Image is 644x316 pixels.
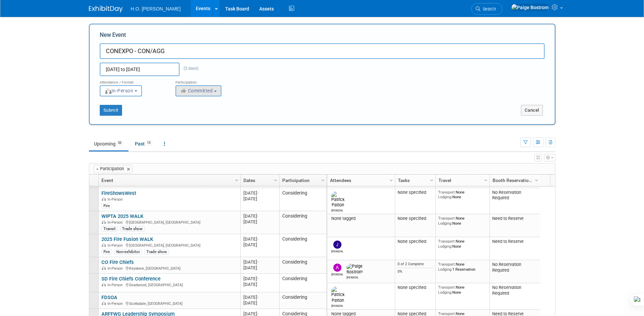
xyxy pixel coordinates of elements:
[89,137,128,150] a: Upcoming33
[273,178,278,183] span: Column Settings
[102,301,106,305] img: In-Person Event
[101,265,237,271] div: Keystone, [GEOGRAPHIC_DATA]
[101,190,136,196] a: FireShowsWest
[243,236,276,242] div: [DATE]
[398,175,431,186] a: Tasks
[398,190,433,195] div: None specified
[102,197,106,201] img: In-Person Event
[120,226,145,231] div: Trade show
[100,105,122,116] button: Submit
[438,285,456,290] span: Transport:
[116,140,123,145] span: 33
[101,226,118,231] div: Transit
[100,76,165,85] div: Attendance / Format:
[511,4,549,11] img: Paige Bostrom
[331,272,343,276] div: Arlen Larson
[100,43,545,59] input: Name of Trade Show / Conference
[131,6,181,12] span: H.O. [PERSON_NAME]
[398,216,433,221] div: None specified
[333,241,341,249] img: Jared Bostrom
[243,265,276,271] div: [DATE]
[347,275,358,279] div: Paige Bostrom
[108,197,125,202] span: In-Person
[108,220,125,225] span: In-Person
[101,236,153,242] a: 2025 Fire Fusion WALK
[100,31,126,42] label: New Event
[243,294,276,300] div: [DATE]
[102,220,106,224] img: In-Person Event
[331,249,343,253] div: Jared Bostrom
[114,249,142,254] div: Non-exhibitor
[279,257,327,274] td: Considering
[490,188,540,215] td: No Reservation Required
[101,282,237,288] div: Deadwood, [GEOGRAPHIC_DATA]
[438,311,456,316] span: Transport:
[243,281,276,287] div: [DATE]
[331,287,344,303] img: Patrick Patton
[180,66,198,71] span: (5 days)
[101,300,237,306] div: Scottsdale, [GEOGRAPHIC_DATA]
[471,3,502,15] a: Search
[243,219,276,225] div: [DATE]
[438,190,456,195] span: Transport:
[101,203,112,208] div: Fire
[438,195,452,199] span: Lodging:
[320,178,326,183] span: Column Settings
[243,242,276,248] div: [DATE]
[480,6,496,12] span: Search
[279,188,327,211] td: Considering
[330,216,392,221] div: None tagged
[438,262,456,267] span: Transport:
[438,239,487,249] div: None None
[319,175,327,185] a: Column Settings
[104,88,134,93] span: In-Person
[279,211,327,234] td: Considering
[175,76,241,85] div: Participation:
[243,259,276,265] div: [DATE]
[490,260,540,283] td: No Reservation Required
[100,85,142,96] button: In-Person
[102,243,106,247] img: In-Person Event
[493,175,536,186] a: Booth Reservation Status
[438,262,487,272] div: None 1 Reservation
[95,166,100,172] span: (sorted ascending)
[331,208,343,212] div: Patrick Patton
[533,175,540,185] a: Column Settings
[257,236,259,242] span: -
[175,85,221,96] button: Committed
[101,249,112,254] div: Fire
[180,88,213,93] span: Committed
[534,178,539,183] span: Column Settings
[243,196,276,202] div: [DATE]
[101,213,143,219] a: WIPTA 2025 WALK
[108,301,125,306] span: In-Person
[108,243,125,248] span: In-Person
[108,266,125,271] span: In-Person
[279,274,327,292] td: Considering
[438,216,456,221] span: Transport:
[438,285,487,295] div: None None
[279,234,327,257] td: Considering
[438,175,485,186] a: Travel
[388,178,394,183] span: Column Settings
[490,237,540,260] td: Need to Reserve
[101,219,237,225] div: [GEOGRAPHIC_DATA], [GEOGRAPHIC_DATA]
[438,190,487,200] div: None None
[438,216,487,226] div: None None
[331,191,344,208] img: Patrick Patton
[398,269,433,274] div: 0%
[257,276,259,281] span: -
[108,283,125,287] span: In-Person
[243,276,276,281] div: [DATE]
[144,249,169,254] div: Trade show
[145,140,152,145] span: 15
[101,175,236,186] a: Event
[102,266,106,270] img: In-Person Event
[101,294,117,300] a: FDSOA
[521,105,543,116] button: Cancel
[438,221,452,226] span: Lodging:
[243,300,276,306] div: [DATE]
[482,175,490,185] a: Column Settings
[387,175,395,185] a: Column Settings
[243,175,275,186] a: Dates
